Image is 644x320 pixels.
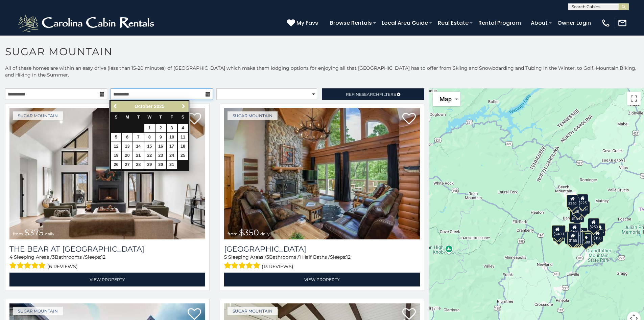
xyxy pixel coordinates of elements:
span: from [228,231,238,236]
a: 30 [156,161,166,169]
a: 25 [178,151,188,160]
div: $345 [586,231,597,244]
a: 14 [133,142,144,151]
img: mail-regular-white.png [618,18,627,28]
a: 12 [111,142,121,151]
span: 3 [266,254,269,260]
div: $1,095 [570,210,584,222]
span: Saturday [182,115,184,120]
div: $240 [567,195,578,208]
div: Sleeping Areas / Bathrooms / Sleeps: [224,254,420,271]
span: 12 [101,254,105,260]
span: 3 [52,254,55,260]
div: $225 [577,194,589,207]
span: Thursday [159,115,162,120]
div: $500 [580,233,592,246]
div: $250 [588,218,599,231]
div: $200 [576,228,588,240]
a: 4 [178,124,188,132]
span: $350 [239,228,259,237]
span: Search [362,92,379,97]
a: View Property [224,273,420,286]
a: Local Area Guide [378,17,431,29]
a: Sugar Mountain [228,307,278,315]
a: 7 [133,133,144,142]
div: $375 [565,231,576,244]
span: (6 reviews) [47,262,78,271]
div: $170 [568,197,579,210]
a: 11 [178,133,188,142]
img: Grouse Moor Lodge [224,108,420,239]
a: My Favs [287,19,320,27]
span: October [135,104,153,109]
span: Map [439,95,452,103]
span: Friday [170,115,173,120]
a: 26 [111,161,121,169]
a: 29 [144,161,155,169]
a: 18 [178,142,188,151]
span: 4 [9,254,13,260]
div: $190 [569,223,580,236]
span: Tuesday [137,115,140,120]
a: 3 [167,124,177,132]
div: $190 [592,229,603,242]
a: Sugar Mountain [13,307,63,315]
a: 24 [167,151,177,160]
a: 5 [111,133,121,142]
a: 31 [167,161,177,169]
a: Sugar Mountain [228,111,278,120]
img: phone-regular-white.png [601,18,611,28]
span: My Favs [296,19,318,27]
a: Browse Rentals [327,17,375,29]
a: 23 [156,151,166,160]
a: 28 [133,161,144,169]
span: Previous [113,104,118,109]
a: 10 [167,133,177,142]
a: RefineSearchFilters [322,88,424,100]
a: View Property [9,273,205,286]
span: 2025 [154,104,165,109]
span: Next [181,104,186,109]
a: 13 [122,142,133,151]
a: Add to favorites [402,112,416,126]
div: Sleeping Areas / Bathrooms / Sleeps: [9,254,205,271]
a: 19 [111,151,121,160]
span: $375 [24,228,44,237]
a: Rental Program [475,17,524,29]
a: Next [179,102,188,111]
div: $350 [572,202,584,215]
a: 21 [133,151,144,160]
a: 1 [144,124,155,132]
div: $195 [583,231,595,244]
span: Refine Filters [346,92,396,97]
a: Owner Login [554,17,594,29]
a: 6 [122,133,133,142]
span: from [13,231,23,236]
div: $125 [578,201,590,214]
a: Sugar Mountain [13,111,63,120]
a: 27 [122,161,133,169]
img: White-1-2.png [17,13,157,33]
span: Wednesday [147,115,151,120]
a: 16 [156,142,166,151]
div: $155 [594,223,605,236]
a: 8 [144,133,155,142]
a: Real Estate [434,17,472,29]
h3: Grouse Moor Lodge [224,244,420,254]
span: 5 [224,254,227,260]
div: $350 [572,232,583,244]
h3: The Bear At Sugar Mountain [9,244,205,254]
span: (13 reviews) [262,262,293,271]
a: 20 [122,151,133,160]
a: [GEOGRAPHIC_DATA] [224,244,420,254]
span: Sunday [115,115,117,120]
a: 9 [156,133,166,142]
a: About [527,17,551,29]
button: Toggle fullscreen view [627,92,641,105]
a: 2 [156,124,166,132]
a: The Bear At [GEOGRAPHIC_DATA] [9,244,205,254]
a: Grouse Moor Lodge from $350 daily [224,108,420,239]
span: daily [260,231,270,236]
img: The Bear At Sugar Mountain [9,108,205,239]
a: The Bear At Sugar Mountain from $375 daily [9,108,205,239]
